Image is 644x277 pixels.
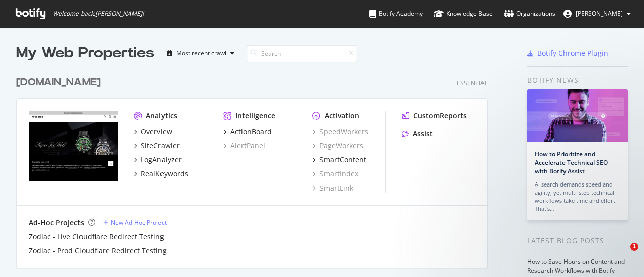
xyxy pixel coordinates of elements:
a: PageWorkers [312,141,363,151]
div: [DOMAIN_NAME] [16,75,101,90]
button: Most recent crawl [163,45,238,61]
input: Search [247,45,357,62]
a: AlertPanel [223,141,265,151]
div: Intelligence [235,111,275,121]
div: CustomReports [413,111,467,121]
div: SmartContent [319,155,366,165]
span: 1 [630,243,638,251]
div: Ad-Hoc Projects [29,218,84,228]
img: How to Prioritize and Accelerate Technical SEO with Botify Assist [527,89,628,142]
a: Overview [134,127,172,137]
a: CustomReports [402,111,467,121]
div: RealKeywords [141,169,188,179]
div: Knowledge Base [434,9,493,19]
a: Zodiac - Prod Cloudflare Redirect Testing [29,246,167,256]
div: Analytics [146,111,177,121]
div: Assist [413,129,433,139]
div: Botify news [527,75,628,86]
a: How to Prioritize and Accelerate Technical SEO with Botify Assist [535,150,608,175]
a: SmartContent [312,155,366,165]
a: SiteCrawler [134,141,180,151]
div: ActionBoard [230,127,272,137]
button: [PERSON_NAME] [555,6,639,22]
div: Organizations [504,9,555,19]
a: RealKeywords [134,169,188,179]
div: Activation [325,111,359,121]
a: Assist [402,129,433,139]
a: Zodiac - Live Cloudflare Redirect Testing [29,232,164,242]
div: Essential [457,79,488,87]
div: New Ad-Hoc Project [111,218,167,227]
a: LogAnalyzer [134,155,182,165]
div: LogAnalyzer [141,155,182,165]
a: ActionBoard [223,127,272,137]
a: SpeedWorkers [312,127,368,137]
a: New Ad-Hoc Project [103,218,167,227]
a: SmartIndex [312,169,358,179]
div: Most recent crawl [176,50,226,56]
div: My Web Properties [16,43,154,63]
span: Welcome back, [PERSON_NAME] ! [53,10,144,18]
iframe: Intercom live chat [610,243,634,267]
div: Overview [141,127,172,137]
a: SmartLink [312,183,353,193]
a: [DOMAIN_NAME] [16,75,105,90]
div: Botify Academy [369,9,423,19]
div: SiteCrawler [141,141,180,151]
span: Laura Mulholland [576,9,623,18]
div: Botify Chrome Plugin [537,48,608,58]
img: Zodiacwatches.com [29,111,118,182]
a: Botify Chrome Plugin [527,48,608,58]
